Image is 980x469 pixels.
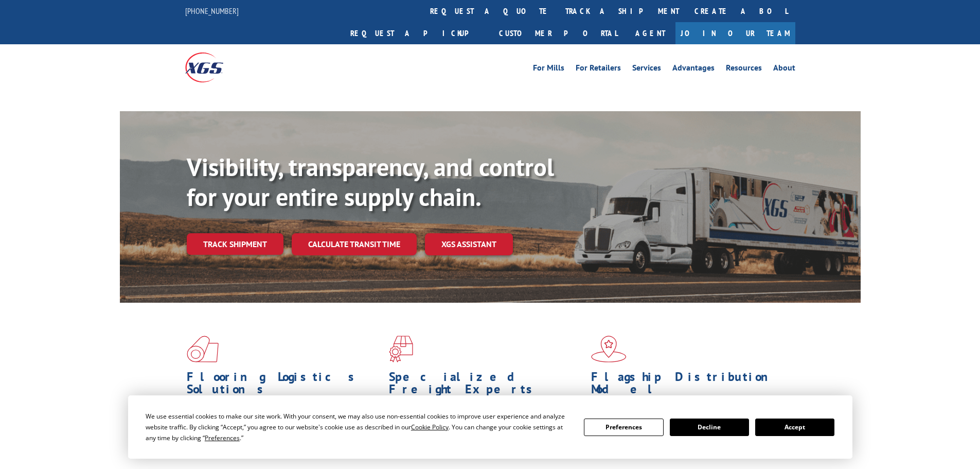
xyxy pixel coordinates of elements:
[411,423,449,431] span: Cookie Policy
[773,64,795,75] a: About
[389,371,583,401] h1: Specialized Freight Experts
[591,336,627,362] img: xgs-icon-flagship-distribution-model-red
[625,22,675,44] a: Agent
[755,419,834,436] button: Accept
[672,64,715,75] a: Advantages
[187,371,381,401] h1: Flooring Logistics Solutions
[584,419,663,436] button: Preferences
[343,22,491,44] a: Request a pickup
[675,22,795,44] a: Join Our Team
[591,371,786,401] h1: Flagship Distribution Model
[146,411,572,443] div: We use essential cookies to make our site work. With your consent, we may also use non-essential ...
[632,64,661,75] a: Services
[292,233,417,255] a: Calculate transit time
[128,395,852,459] div: Cookie Consent Prompt
[185,6,239,16] a: [PHONE_NUMBER]
[187,233,283,255] a: Track shipment
[187,336,219,362] img: xgs-icon-total-supply-chain-intelligence-red
[576,64,621,75] a: For Retailers
[491,22,625,44] a: Customer Portal
[425,233,513,255] a: XGS ASSISTANT
[726,64,762,75] a: Resources
[533,64,564,75] a: For Mills
[389,336,413,362] img: xgs-icon-focused-on-flooring-red
[187,151,554,213] b: Visibility, transparency, and control for your entire supply chain.
[205,433,240,442] span: Preferences
[670,419,749,436] button: Decline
